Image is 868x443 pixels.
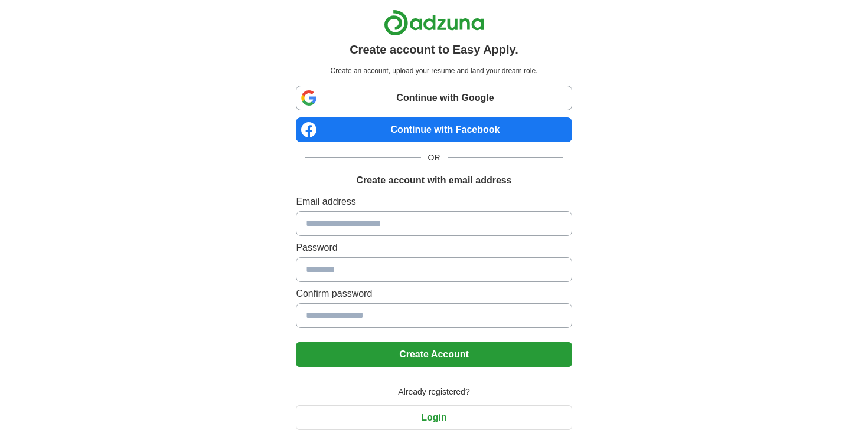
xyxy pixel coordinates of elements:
span: Already registered? [391,386,477,398]
label: Email address [296,195,572,209]
label: Password [296,241,572,255]
span: OR [421,152,448,164]
img: Adzuna logo [384,9,484,36]
h1: Create account with email address [356,173,511,188]
a: Continue with Facebook [296,117,572,142]
button: Login [296,405,572,430]
h1: Create account to Easy Apply. [350,41,518,58]
button: Create Account [296,342,572,367]
label: Confirm password [296,287,572,301]
a: Continue with Google [296,86,572,110]
p: Create an account, upload your resume and land your dream role. [298,65,569,76]
a: Login [296,412,572,422]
